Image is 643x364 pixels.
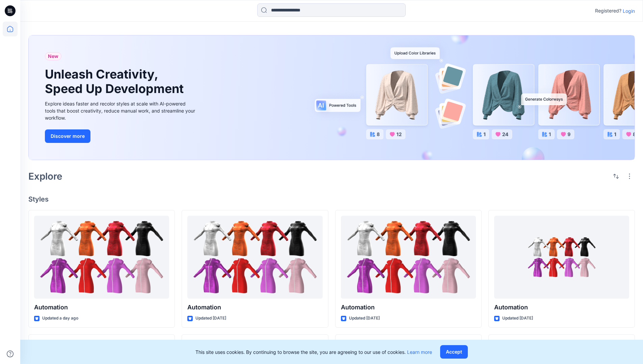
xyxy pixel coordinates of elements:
[341,303,476,312] p: Automation
[502,315,533,322] p: Updated [DATE]
[349,315,380,322] p: Updated [DATE]
[407,349,432,355] a: Learn more
[195,315,226,322] p: Updated [DATE]
[45,100,197,121] div: Explore ideas faster and recolor styles at scale with AI-powered tools that boost creativity, red...
[45,129,197,143] a: Discover more
[34,216,169,299] a: Automation
[48,52,58,60] span: New
[623,7,635,14] p: Login
[187,303,322,312] p: Automation
[34,303,169,312] p: Automation
[42,315,78,322] p: Updated a day ago
[494,216,629,299] a: Automation
[341,216,476,299] a: Automation
[595,7,621,15] p: Registered?
[28,171,62,182] h2: Explore
[45,129,90,143] button: Discover more
[195,348,432,356] p: This site uses cookies. By continuing to browse the site, you are agreeing to our use of cookies.
[45,67,187,96] h1: Unleash Creativity, Speed Up Development
[28,195,635,203] h4: Styles
[187,216,322,299] a: Automation
[494,303,629,312] p: Automation
[440,345,468,359] button: Accept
